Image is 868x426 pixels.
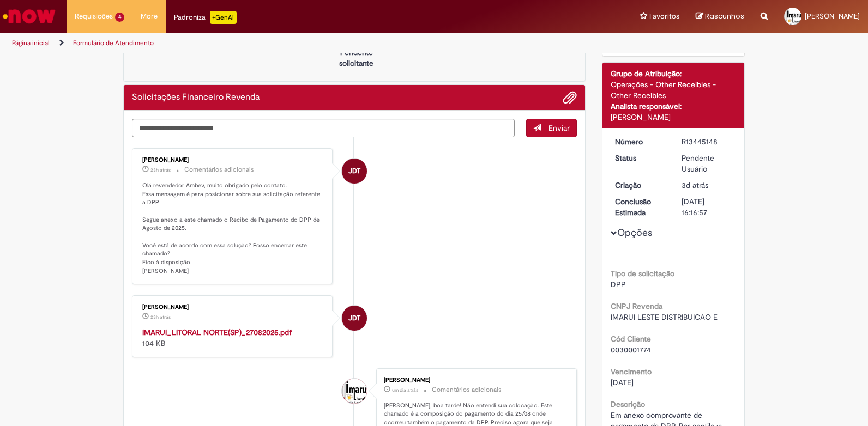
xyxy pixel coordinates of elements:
[150,167,171,173] span: 23h atrás
[348,158,360,184] span: JDT
[142,327,292,337] a: IMARUI_LITORAL NORTE(SP)_27082025.pdf
[526,119,577,137] button: Enviar
[611,399,645,409] b: Descrição
[682,180,708,190] time: 25/08/2025 15:51:36
[548,123,570,133] span: Enviar
[142,181,324,276] p: Olá revendedor Ambev, muito obrigado pelo contato. Essa mensagem é para posicionar sobre sua soli...
[696,11,744,22] a: Rascunhos
[1,5,57,27] img: ServiceNow
[384,377,565,384] div: [PERSON_NAME]
[607,180,674,191] dt: Criação
[392,387,418,393] time: 26/08/2025 16:53:53
[342,379,367,404] div: Amanda Silva
[611,367,652,376] b: Vencimento
[805,11,860,21] span: [PERSON_NAME]
[142,327,324,349] div: 104 KB
[682,180,732,191] div: 25/08/2025 15:51:36
[611,334,651,344] b: Cód Cliente
[150,167,171,173] time: 27/08/2025 10:48:59
[342,306,367,331] div: JOAO DAMASCENO TEIXEIRA
[115,13,124,22] span: 4
[142,304,324,311] div: [PERSON_NAME]
[392,387,418,393] span: um dia atrás
[142,157,324,163] div: [PERSON_NAME]
[174,11,237,24] div: Padroniza
[12,39,50,47] a: Página inicial
[611,112,737,123] div: [PERSON_NAME]
[348,305,360,331] span: JDT
[150,314,171,320] span: 23h atrás
[682,153,732,174] div: Pendente Usuário
[342,159,367,184] div: JOAO DAMASCENO TEIXEIRA
[682,180,708,190] span: 3d atrás
[705,11,744,21] span: Rascunhos
[563,90,577,105] button: Adicionar anexos
[607,153,674,163] dt: Status
[682,196,732,218] div: [DATE] 16:16:57
[73,39,154,47] a: Formulário de Atendimento
[649,11,679,22] span: Favoritos
[210,11,237,24] p: +GenAi
[150,314,171,320] time: 27/08/2025 10:48:07
[132,93,260,102] h2: Solicitações Financeiro Revenda Histórico de tíquete
[184,165,254,174] small: Comentários adicionais
[432,385,502,394] small: Comentários adicionais
[682,136,732,147] div: R13445148
[8,33,570,53] ul: Trilhas de página
[611,301,662,311] b: CNPJ Revenda
[330,47,383,69] p: Pendente solicitante
[607,196,674,218] dt: Conclusão Estimada
[141,11,158,22] span: More
[611,312,718,322] span: IMARUI LESTE DISTRIBUICAO E
[611,68,737,79] div: Grupo de Atribuição:
[611,378,634,387] span: [DATE]
[611,269,674,278] b: Tipo de solicitação
[611,79,737,101] div: Operações - Other Receibles - Other Receibles
[611,279,626,289] span: DPP
[607,136,674,147] dt: Número
[611,345,651,355] span: 0030001774
[611,101,737,112] div: Analista responsável:
[132,119,515,137] textarea: Digite sua mensagem aqui...
[75,11,113,22] span: Requisições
